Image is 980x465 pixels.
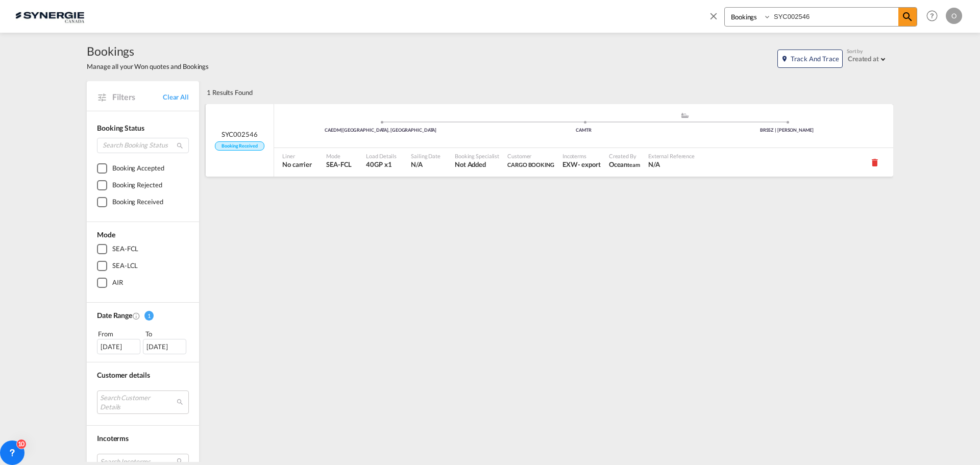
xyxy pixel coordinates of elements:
[97,371,150,379] span: Customer details
[455,160,499,169] span: Not Added
[87,62,209,71] span: Manage all your Won quotes and Bookings
[870,157,880,167] md-icon: icon-delete
[97,329,142,339] div: From
[507,152,554,160] span: Customer
[411,160,440,169] span: N/A
[112,261,138,271] div: SEA-LCL
[222,130,257,139] span: SYC002546
[901,11,914,23] md-icon: icon-magnify
[144,329,189,339] div: To
[923,7,941,25] span: Help
[207,81,253,104] div: 1 Results Found
[366,152,397,160] span: Load Details
[144,311,154,321] span: 1
[848,55,879,63] div: Created at
[648,160,695,169] span: N/A
[679,113,691,118] md-icon: assets/icons/custom/ship-fill.svg
[97,261,189,271] md-checkbox: SEA-LCL
[708,10,719,21] md-icon: icon-close
[781,55,788,62] md-icon: icon-map-marker
[507,160,554,169] span: CARGO BOOKING
[132,312,140,320] md-icon: Created On
[112,91,163,103] span: Filters
[97,278,189,288] md-checkbox: AIR
[455,152,499,160] span: Booking Specialist
[143,339,186,354] div: [DATE]
[112,278,123,288] div: AIR
[847,47,863,55] span: Sort by
[97,370,189,380] div: Customer details
[609,152,640,160] span: Created By
[163,92,189,102] a: Clear All
[609,160,640,169] span: Ocean team
[282,152,312,160] span: Liner
[97,138,189,153] input: Search Booking Status
[97,123,189,133] div: Booking Status
[507,161,554,168] span: CARGO BOOKING
[562,160,601,169] span: EXW export
[282,160,312,169] span: No carrier
[97,311,132,320] span: Date Range
[946,8,962,24] div: O
[578,160,601,169] div: - export
[97,434,129,443] span: Incoterms
[482,127,685,134] div: CAMTR
[341,127,342,133] span: |
[112,197,163,207] div: Booking Received
[411,152,440,160] span: Sailing Date
[97,339,140,354] div: [DATE]
[685,127,888,134] div: BRSSZ | [PERSON_NAME]
[326,152,352,160] span: Mode
[215,141,264,151] span: Booking Received
[562,160,578,169] div: EXW
[708,7,724,32] span: icon-close
[898,8,917,26] span: icon-magnify
[923,7,946,26] div: Help
[97,230,115,239] span: Mode
[112,163,164,174] div: Booking Accepted
[87,43,209,59] span: Bookings
[366,160,397,169] span: 40GP x 1
[279,127,482,134] div: CAEDM [GEOGRAPHIC_DATA], [GEOGRAPHIC_DATA]
[176,142,184,150] md-icon: icon-magnify
[777,50,843,68] button: icon-map-markerTrack and Trace
[15,5,84,28] img: 1f56c880d42311ef80fc7dca854c8e59.png
[97,124,144,132] span: Booking Status
[112,180,162,190] div: Booking Rejected
[112,244,138,254] div: SEA-FCL
[771,8,898,26] input: Enter Booking ID, Reference ID, Order ID
[97,329,189,354] span: From To [DATE][DATE]
[562,152,601,160] span: Incoterms
[326,160,352,169] span: SEA-FCL
[206,104,893,177] div: SYC002546 Booking Received Port of OriginEdmonton, AB assets/icons/custom/ship-fill.svgassets/ico...
[648,152,695,160] span: External Reference
[97,244,189,254] md-checkbox: SEA-FCL
[627,161,640,168] span: team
